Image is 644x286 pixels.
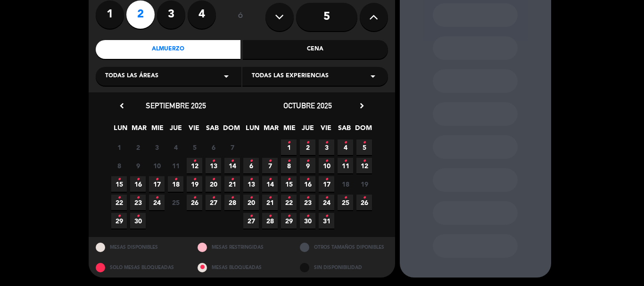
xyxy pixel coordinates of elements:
[300,213,315,229] span: 30
[325,135,328,150] i: •
[205,123,220,138] span: SAB
[168,158,183,173] span: 11
[117,209,121,224] i: •
[113,123,128,138] span: LUN
[325,154,328,169] i: •
[155,172,158,187] i: •
[356,176,372,192] span: 19
[187,139,202,155] span: 5
[306,135,309,150] i: •
[344,135,347,150] i: •
[249,154,253,169] i: •
[131,123,147,138] span: MAR
[356,158,372,173] span: 12
[287,172,290,187] i: •
[249,209,253,224] i: •
[212,154,215,169] i: •
[130,158,146,173] span: 9
[212,190,215,205] i: •
[319,213,334,229] span: 31
[168,123,183,138] span: JUE
[306,190,309,205] i: •
[300,123,315,138] span: JUE
[268,190,272,205] i: •
[168,176,183,192] span: 18
[130,213,146,229] span: 30
[130,139,146,155] span: 2
[187,158,202,173] span: 12
[231,190,234,205] i: •
[168,139,183,155] span: 4
[188,0,216,29] label: 4
[136,172,140,187] i: •
[105,72,158,81] span: Todas las áreas
[318,123,334,138] span: VIE
[149,158,165,173] span: 10
[300,158,315,173] span: 9
[89,257,191,278] div: SOLO MESAS BLOQUEADAS
[193,190,196,205] i: •
[243,158,259,173] span: 6
[281,195,297,210] span: 22
[130,176,146,192] span: 16
[363,135,366,150] i: •
[287,135,290,150] i: •
[193,154,196,169] i: •
[223,123,239,138] span: DOM
[117,172,121,187] i: •
[243,213,259,229] span: 27
[319,176,334,192] span: 17
[344,190,347,205] i: •
[319,195,334,210] span: 24
[243,195,259,210] span: 20
[283,101,332,110] span: octubre 2025
[287,154,290,169] i: •
[136,190,140,205] i: •
[117,190,121,205] i: •
[206,176,221,192] span: 20
[355,123,371,138] span: DOM
[281,158,297,173] span: 8
[293,257,395,278] div: SIN DISPONIBILIDAD
[190,237,293,257] div: MESAS RESTRINGIDAS
[252,72,329,81] span: Todas las experiencias
[356,195,372,210] span: 26
[338,158,353,173] span: 11
[356,139,372,155] span: 5
[212,172,215,187] i: •
[357,101,367,111] i: chevron_right
[190,257,293,278] div: MESAS BLOQUEADAS
[363,154,366,169] i: •
[281,139,297,155] span: 1
[293,237,395,257] div: OTROS TAMAÑOS DIPONIBLES
[225,0,256,33] div: ó
[325,190,328,205] i: •
[319,139,334,155] span: 3
[306,154,309,169] i: •
[224,176,240,192] span: 21
[96,40,241,59] div: Almuerzo
[281,123,297,138] span: MIE
[117,101,127,111] i: chevron_left
[130,195,146,210] span: 23
[245,123,260,138] span: LUN
[174,172,177,187] i: •
[149,176,165,192] span: 17
[111,158,127,173] span: 8
[287,190,290,205] i: •
[149,123,165,138] span: MIE
[187,176,202,192] span: 19
[300,176,315,192] span: 16
[325,172,328,187] i: •
[367,71,379,82] i: arrow_drop_down
[146,101,206,110] span: septiembre 2025
[338,176,353,192] span: 18
[268,209,272,224] i: •
[206,158,221,173] span: 13
[306,172,309,187] i: •
[325,209,328,224] i: •
[89,237,191,257] div: MESAS DISPONIBLES
[306,209,309,224] i: •
[111,195,127,210] span: 22
[300,195,315,210] span: 23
